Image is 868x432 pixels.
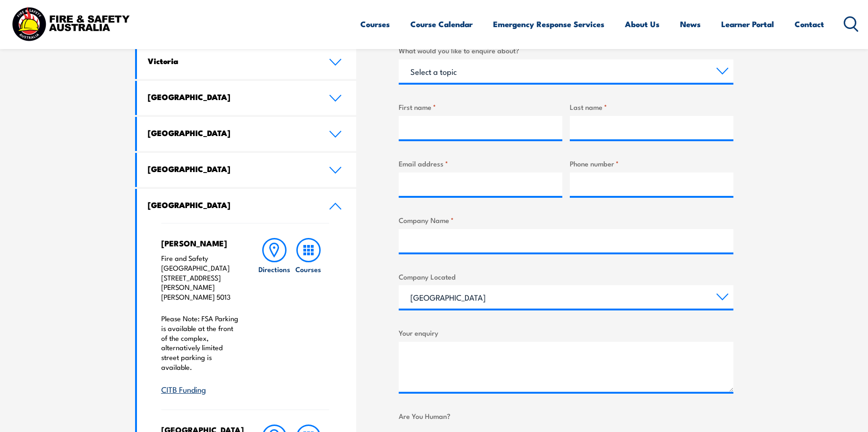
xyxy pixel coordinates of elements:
a: Contact [795,12,824,36]
label: Company Located [399,271,733,282]
a: Learner Portal [721,12,774,36]
a: [GEOGRAPHIC_DATA] [137,81,357,115]
label: First name [399,101,562,112]
a: CITB Funding [161,383,206,395]
a: Course Calendar [410,12,473,36]
h4: [GEOGRAPHIC_DATA] [148,200,315,210]
p: Fire and Safety [GEOGRAPHIC_DATA] [STREET_ADDRESS][PERSON_NAME] [PERSON_NAME] 5013 [161,253,239,302]
label: Company Name [399,215,733,225]
h6: Directions [258,264,290,274]
a: About Us [625,12,660,36]
a: Courses [292,238,325,395]
h4: [GEOGRAPHIC_DATA] [148,164,315,174]
label: What would you like to enquire about? [399,45,733,56]
a: [GEOGRAPHIC_DATA] [137,153,357,187]
a: [GEOGRAPHIC_DATA] [137,117,357,151]
label: Phone number [570,158,733,169]
label: Last name [570,101,733,112]
h4: [GEOGRAPHIC_DATA] [148,92,315,102]
h4: [PERSON_NAME] [161,238,239,248]
a: Emergency Response Services [493,12,604,36]
a: News [680,12,701,36]
a: Directions [258,238,291,395]
label: Are You Human? [399,410,733,421]
h6: Courses [295,264,321,274]
p: Please Note: FSA Parking is available at the front of the complex, alternatively limited street p... [161,314,239,372]
h4: [GEOGRAPHIC_DATA] [148,128,315,138]
a: Courses [360,12,390,36]
label: Your enquiry [399,327,733,338]
a: [GEOGRAPHIC_DATA] [137,189,357,223]
h4: Victoria [148,56,315,66]
label: Email address [399,158,562,169]
a: Victoria [137,45,357,79]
